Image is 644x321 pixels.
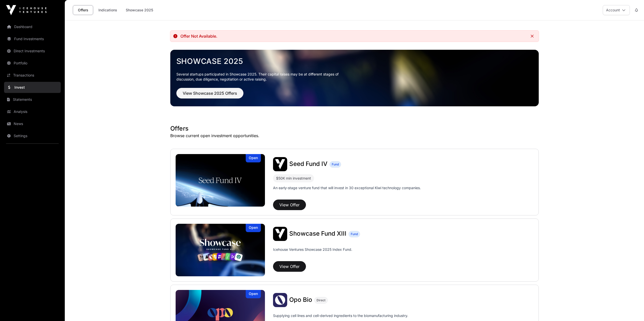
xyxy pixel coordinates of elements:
a: Seed Fund IVOpen [176,154,265,207]
div: Offer Not Available. [180,34,217,39]
a: Seed Fund IV [289,161,327,167]
a: Portfolio [4,58,61,69]
span: Fund [332,162,339,166]
span: Opo Bio [289,296,312,303]
button: View Showcase 2025 Offers [176,88,243,98]
p: Supplying cell lines and cell-derived ingredients to the biomanufacturing industry. [273,313,408,318]
img: Seed Fund IV [176,154,265,207]
a: Showcase 2025 [176,57,533,66]
a: Showcase 2025 [122,5,156,15]
button: Account [603,5,630,15]
a: Transactions [4,70,61,81]
img: Showcase Fund XIII [176,224,265,276]
a: Invest [4,82,61,93]
p: Icehouse Ventures Showcase 2025 Index Fund. [273,247,352,252]
span: Showcase Fund XIII [289,230,346,237]
button: View Offer [273,261,306,272]
a: Showcase Fund XIIIOpen [176,224,265,276]
img: Showcase Fund XIII [273,227,287,241]
div: Open [246,154,261,162]
span: Direct [317,298,325,302]
img: Showcase 2025 [170,50,539,106]
img: Icehouse Ventures Logo [6,5,47,15]
img: Seed Fund IV [273,157,287,171]
div: Open [246,290,261,298]
p: An early-stage venture fund that will invest in 30 exceptional Kiwi technology companies. [273,185,421,190]
a: Direct Investments [4,45,61,57]
span: Fund [351,232,358,236]
a: Offers [73,5,93,15]
div: Open [246,224,261,232]
a: Opo Bio [289,297,312,303]
a: Settings [4,130,61,141]
a: Showcase Fund XIII [289,231,346,237]
h1: Offers [170,125,539,133]
a: Analysis [4,106,61,117]
span: View Showcase 2025 Offers [183,90,237,96]
button: Close [529,33,536,40]
div: $50K min investment [273,174,314,182]
a: Indications [95,5,120,15]
span: Seed Fund IV [289,160,327,167]
a: View Showcase 2025 Offers [176,93,243,98]
p: Browse current open investment opportunities. [170,133,539,139]
a: Statements [4,94,61,105]
p: Several startups participated in Showcase 2025. Their capital raises may be at different stages o... [176,72,346,82]
button: View Offer [273,200,306,210]
div: $50K min investment [276,175,311,181]
img: Opo Bio [273,293,287,307]
a: News [4,118,61,129]
a: Dashboard [4,21,61,32]
a: Fund Investments [4,33,61,44]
